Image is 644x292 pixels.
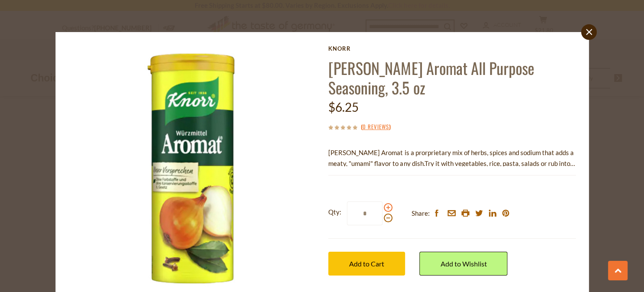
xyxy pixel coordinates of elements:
a: Add to Wishlist [419,252,507,276]
span: ( ) [361,122,391,131]
strong: Qty: [328,207,341,217]
span: $6.25 [328,100,359,114]
a: [PERSON_NAME] Aromat All Purpose Seasoning, 3.5 oz [328,56,534,99]
span: Add to Cart [349,260,384,268]
p: [PERSON_NAME] Aromat is a prorprietary mix of herbs, spices and sodium that adds a meaty, "umami"... [328,147,575,169]
button: Add to Cart [328,252,405,276]
a: Knorr [328,45,575,52]
input: Qty: [347,201,382,225]
a: 0 Reviews [363,122,389,132]
span: Share: [411,208,429,219]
